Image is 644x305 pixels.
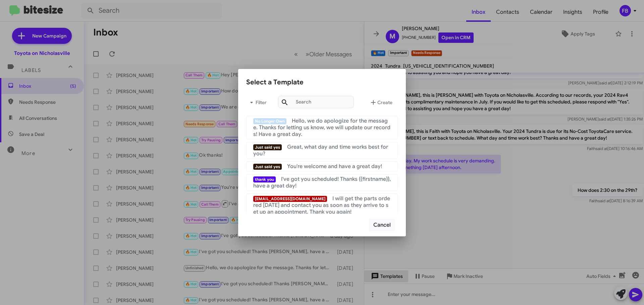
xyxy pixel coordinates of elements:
[253,176,391,189] span: I've got you scheduled! Thanks {{firstname}}, have a great day!
[253,164,282,170] span: Just said yes
[253,195,390,215] span: I will get the parts ordered [DATE] and contact you as soon as they arrive to set up an appointme...
[278,96,354,108] input: Search
[253,176,276,182] span: thank you
[287,163,382,170] span: You're welcome and have a great day!
[364,94,398,110] button: Create
[369,96,392,108] span: Create
[253,118,286,124] span: No Longer Own
[253,144,388,157] span: Great, what day and time works best for you?
[253,144,282,150] span: Just said yes
[369,219,395,231] button: Cancel
[246,96,268,108] span: Filter
[253,196,327,202] span: [EMAIL_ADDRESS][DOMAIN_NAME]
[253,118,390,138] span: Hello, we do apologize for the message. Thanks for letting us know, we will update our records! H...
[246,77,398,88] div: Select a Template
[246,94,268,110] button: Filter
